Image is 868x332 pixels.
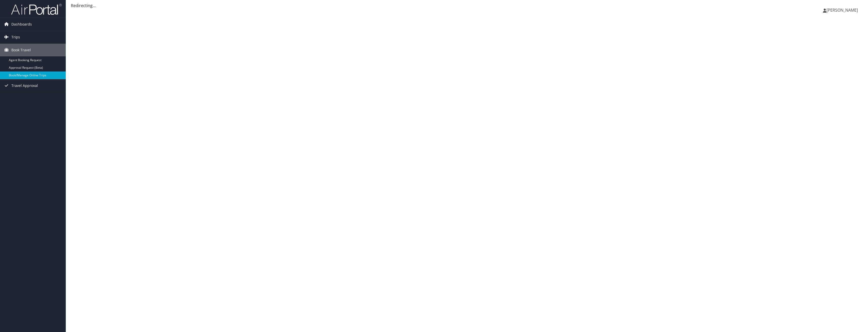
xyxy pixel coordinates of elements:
span: [PERSON_NAME] [827,7,858,13]
span: Travel Approval [11,79,38,92]
span: Trips [11,31,20,43]
img: airportal-logo.png [11,3,62,15]
div: Redirecting... [71,3,863,9]
span: Book Travel [11,44,31,56]
a: [PERSON_NAME] [823,3,863,18]
span: Dashboards [11,18,32,31]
